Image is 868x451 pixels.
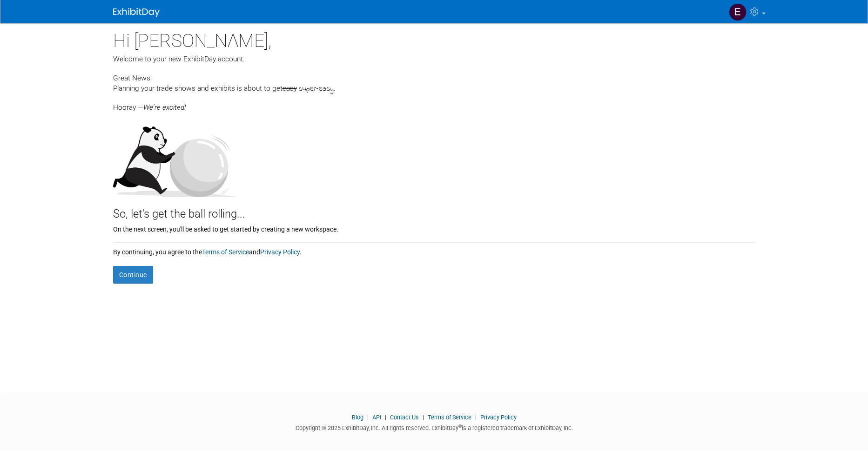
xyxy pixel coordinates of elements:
[420,414,426,421] span: |
[113,117,239,197] img: Let's get the ball rolling
[113,197,755,222] div: So, let's get the ball rolling...
[352,414,363,421] a: Blog
[458,424,462,429] sup: ®
[480,414,517,421] a: Privacy Policy
[113,73,755,83] div: Great News:
[113,94,755,113] div: Hooray —
[113,243,755,257] div: By continuing, you agree to the and .
[113,54,755,64] div: Welcome to your new ExhibitDay account.
[202,248,249,256] a: Terms of Service
[428,414,471,421] a: Terms of Service
[390,414,419,421] a: Contact Us
[365,414,371,421] span: |
[283,84,297,93] span: easy
[383,414,389,421] span: |
[113,23,755,54] div: Hi [PERSON_NAME],
[113,83,755,94] div: Planning your trade shows and exhibits is about to get .
[729,3,747,21] img: Emma Clerjon
[299,84,334,94] span: super-easy
[260,248,300,256] a: Privacy Policy
[113,8,160,17] img: ExhibitDay
[113,266,153,284] button: Continue
[113,222,755,234] div: On the next screen, you'll be asked to get started by creating a new workspace.
[473,414,479,421] span: |
[143,103,186,112] span: We're excited!
[372,414,381,421] a: API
